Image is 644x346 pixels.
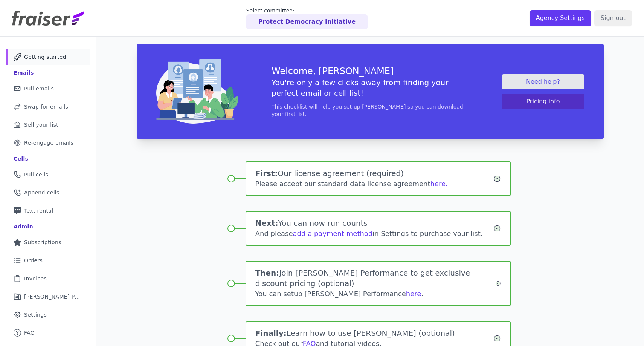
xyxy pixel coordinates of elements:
span: [PERSON_NAME] Performance [24,293,81,300]
span: Append cells [24,189,60,196]
p: This checklist will help you set-up [PERSON_NAME] so you can download your first list. [272,103,469,118]
div: Emails [14,69,34,77]
input: Sign out [594,10,632,26]
button: Pricing info [502,94,584,109]
span: Subscriptions [24,239,61,246]
span: FAQ [24,329,35,337]
div: You can setup [PERSON_NAME] Performance . [255,289,495,299]
a: Need help? [502,74,584,89]
span: Re-engage emails [24,139,73,147]
a: Settings [6,306,90,323]
span: Next: [255,219,278,228]
span: Pull cells [24,171,48,178]
span: Finally: [255,329,287,338]
h1: Join [PERSON_NAME] Performance to get exclusive discount pricing (optional) [255,268,495,289]
span: Settings [24,311,47,318]
span: Text rental [24,207,53,214]
a: Invoices [6,270,90,287]
a: Orders [6,252,90,269]
p: Protect Democracy Initiative [258,17,356,26]
span: Invoices [24,275,47,282]
span: Pull emails [24,85,54,92]
h5: You're only a few clicks away from finding your perfect email or cell list! [272,77,469,98]
span: Swap for emails [24,103,68,110]
a: Select committee: Protect Democracy Initiative [246,7,368,29]
a: here [406,290,421,298]
a: [PERSON_NAME] Performance [6,288,90,305]
img: img [156,59,238,124]
h1: Learn how to use [PERSON_NAME] (optional) [255,328,494,338]
a: add a payment method [293,230,373,237]
div: And please in Settings to purchase your list. [255,228,494,239]
a: Subscriptions [6,234,90,251]
a: Sell your list [6,116,90,133]
span: Then: [255,268,279,277]
span: Sell your list [24,121,58,129]
a: Getting started [6,49,90,65]
span: Getting started [24,53,66,61]
a: Append cells [6,184,90,201]
h3: Welcome, [PERSON_NAME] [272,65,469,77]
a: Text rental [6,202,90,219]
a: Pull cells [6,166,90,183]
div: Please accept our standard data license agreement [255,179,494,189]
a: Pull emails [6,80,90,97]
h1: You can now run counts! [255,218,494,228]
h1: Our license agreement (required) [255,168,494,179]
div: Admin [14,223,33,230]
span: First: [255,169,278,178]
p: Select committee: [246,7,368,14]
div: Cells [14,155,28,162]
a: Swap for emails [6,98,90,115]
input: Agency Settings [530,10,591,26]
a: FAQ [6,325,90,341]
a: Re-engage emails [6,135,90,151]
span: Orders [24,257,43,264]
img: Fraiser Logo [12,11,84,26]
